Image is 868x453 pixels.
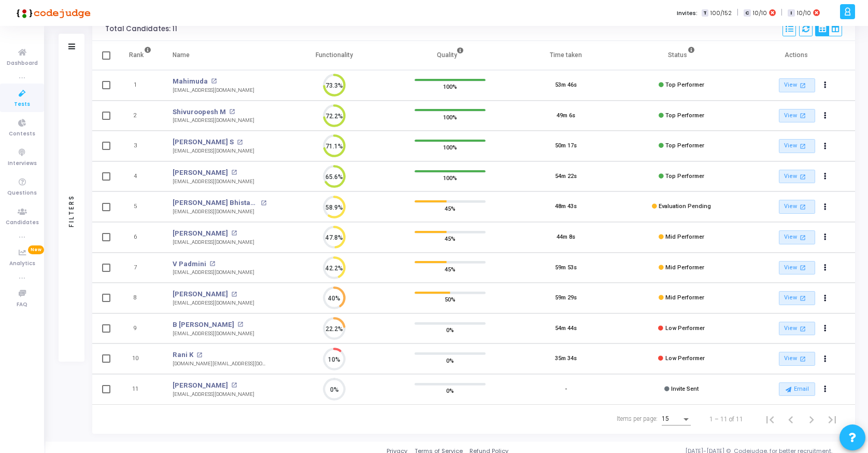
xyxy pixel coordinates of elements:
div: 59m 29s [555,294,577,303]
th: Rank [118,41,162,70]
div: Time taken [550,49,582,61]
div: [EMAIL_ADDRESS][DOMAIN_NAME] [173,178,254,186]
button: Actions [818,169,833,184]
a: Mahimuda [173,76,208,87]
span: Dashboard [7,59,38,68]
span: 100% [443,81,457,92]
button: Actions [818,382,833,396]
div: 59m 53s [555,264,577,272]
a: View [779,230,815,244]
button: Last page [822,409,843,430]
span: 45% [445,234,456,244]
div: Name [173,49,190,61]
div: 54m 44s [555,324,577,333]
span: 10/10 [753,9,767,18]
a: Rani K [173,350,193,360]
mat-icon: open_in_new [799,111,807,120]
span: Low Performer [665,325,705,332]
mat-icon: open_in_new [231,292,237,297]
mat-icon: open_in_new [231,382,237,388]
button: Next page [801,409,822,430]
a: V Padmini [173,259,206,269]
span: Mid Performer [665,294,704,301]
button: Email [779,382,815,396]
mat-icon: open_in_new [799,263,807,272]
button: Actions [818,108,833,123]
td: 7 [118,253,162,283]
td: 5 [118,191,162,222]
span: C [744,9,750,17]
mat-icon: open_in_new [231,170,237,175]
button: Actions [818,139,833,154]
span: Candidates [6,218,39,227]
span: 0% [446,386,454,396]
span: T [702,9,708,17]
th: Quality [392,41,508,70]
td: 1 [118,70,162,101]
td: 8 [118,283,162,313]
div: [EMAIL_ADDRESS][DOMAIN_NAME] [173,87,254,94]
label: Invites: [677,9,698,18]
div: Filters [67,154,76,268]
mat-icon: open_in_new [196,352,202,358]
span: | [781,7,782,18]
span: 0% [446,355,454,365]
span: Questions [7,189,37,198]
span: Contests [9,130,35,139]
a: [PERSON_NAME] S [173,137,234,147]
span: 100/152 [710,9,732,18]
span: 50% [445,294,456,305]
mat-icon: open_in_new [211,78,217,84]
span: Top Performer [665,142,704,149]
div: [EMAIL_ADDRESS][DOMAIN_NAME] [173,330,254,338]
img: logo [13,3,91,23]
span: Top Performer [665,112,704,119]
span: Analytics [9,259,35,268]
span: 15 [662,415,669,422]
span: 100% [443,112,457,122]
mat-icon: open_in_new [237,140,243,145]
span: 45% [445,264,456,274]
span: Invite Sent [671,386,699,392]
a: View [779,322,815,336]
span: Mid Performer [665,234,704,240]
a: View [779,109,815,123]
mat-icon: open_in_new [799,81,807,90]
td: 4 [118,161,162,192]
div: [DOMAIN_NAME][EMAIL_ADDRESS][DOMAIN_NAME] [173,360,266,368]
a: View [779,261,815,275]
mat-icon: open_in_new [799,172,807,181]
a: [PERSON_NAME] [173,380,228,391]
div: [EMAIL_ADDRESS][DOMAIN_NAME] [173,269,254,277]
td: 6 [118,222,162,253]
a: B [PERSON_NAME] [173,320,234,330]
div: [EMAIL_ADDRESS][DOMAIN_NAME] [173,147,254,155]
a: View [779,139,815,153]
div: [EMAIL_ADDRESS][DOMAIN_NAME] [173,239,254,246]
button: Actions [818,78,833,93]
span: 45% [445,203,456,213]
a: [PERSON_NAME] Bhistannavar [173,198,258,208]
mat-icon: open_in_new [229,109,235,115]
th: Functionality [277,41,392,70]
a: View [779,200,815,214]
th: Actions [739,41,855,70]
button: First page [760,409,780,430]
a: [PERSON_NAME] [173,289,228,299]
mat-select: Items per page: [662,416,691,423]
a: Shivuroopesh M [173,107,226,117]
a: [PERSON_NAME] [173,228,228,239]
div: [EMAIL_ADDRESS][DOMAIN_NAME] [173,117,254,125]
span: 100% [443,142,457,153]
div: 50m 17s [555,142,577,150]
mat-icon: open_in_new [799,294,807,303]
td: 10 [118,344,162,374]
a: [PERSON_NAME] [173,168,228,178]
div: 48m 43s [555,202,577,211]
td: 2 [118,101,162,131]
mat-icon: open_in_new [799,202,807,211]
button: Actions [818,291,833,306]
a: View [779,170,815,184]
